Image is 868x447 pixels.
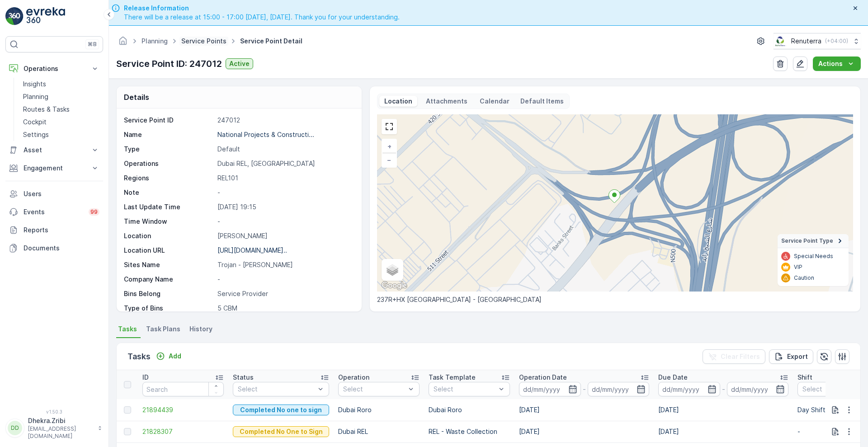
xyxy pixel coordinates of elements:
[778,234,849,248] summary: Service Point Type
[787,352,808,361] p: Export
[217,188,352,197] p: -
[217,289,352,298] p: Service Provider
[217,131,314,138] p: National Projects & Constructi...
[383,97,414,106] p: Location
[229,59,250,68] p: Active
[238,385,315,394] p: Select
[217,159,352,168] p: Dubai REL, [GEOGRAPHIC_DATA]
[118,39,128,47] a: Homepage
[142,373,149,382] p: ID
[379,280,409,292] img: Google
[387,156,392,164] span: −
[379,280,409,292] a: Open this area in Google Maps (opens a new window)
[124,246,214,255] p: Location URL
[818,59,843,68] p: Actions
[519,382,581,396] input: dd/mm/yyyy
[24,226,99,235] p: Reports
[24,146,85,155] p: Asset
[8,421,22,435] div: DD
[169,352,181,361] p: Add
[377,295,853,304] p: 237R+HX [GEOGRAPHIC_DATA] - [GEOGRAPHIC_DATA]
[189,325,212,334] span: History
[142,382,224,396] input: Search
[813,56,861,71] button: Actions
[233,426,329,437] button: Completed No One to Sign
[124,159,214,168] p: Operations
[217,116,352,125] p: 247012
[727,382,789,396] input: dd/mm/yyyy
[240,405,322,414] p: Completed No one to sign
[124,4,400,13] span: Release Information
[146,325,180,334] span: Task Plans
[116,57,222,71] p: Service Point ID: 247012
[124,406,131,414] div: Toggle Row Selected
[382,260,402,280] a: Layers
[124,92,149,103] p: Details
[654,421,793,442] td: [DATE]
[217,246,287,254] p: [URL][DOMAIN_NAME]..
[769,349,813,364] button: Export
[654,399,793,421] td: [DATE]
[434,385,496,394] p: Select
[152,351,185,362] button: Add
[88,41,97,48] p: ⌘B
[23,130,49,139] p: Settings
[142,405,224,414] span: 21894439
[217,260,352,269] p: Trojan - [PERSON_NAME]
[721,352,760,361] p: Clear Filters
[5,416,103,440] button: DDDhekra.Zribi[EMAIL_ADDRESS][DOMAIN_NAME]
[217,304,352,313] p: 5 CBM
[338,427,420,436] p: Dubai REL
[794,253,833,260] p: Special Needs
[124,130,214,139] p: Name
[217,217,352,226] p: -
[23,105,70,114] p: Routes & Tasks
[5,239,103,257] a: Documents
[24,244,99,253] p: Documents
[791,37,821,46] p: Renuterra
[217,145,352,154] p: Default
[24,189,99,198] p: Users
[233,405,329,415] button: Completed No one to sign
[5,409,103,414] span: v 1.50.3
[19,103,103,116] a: Routes & Tasks
[797,373,812,382] p: Shift
[429,427,510,436] p: REL - Waste Collection
[124,145,214,154] p: Type
[5,141,103,159] button: Asset
[343,385,406,394] p: Select
[429,405,510,414] p: Dubai Roro
[781,237,833,245] span: Service Point Type
[124,275,214,284] p: Company Name
[338,405,420,414] p: Dubai Roro
[480,97,509,106] p: Calendar
[774,33,861,49] button: Renuterra(+04:00)
[338,373,369,382] p: Operation
[382,153,396,167] a: Zoom Out
[802,385,865,394] p: Select
[217,202,352,212] p: [DATE] 19:15
[124,304,214,313] p: Type of Bins
[658,373,688,382] p: Due Date
[142,37,168,45] a: Planning
[774,36,788,46] img: Screenshot_2024-07-26_at_13.33.01.png
[794,263,802,271] p: VIP
[382,120,396,133] a: View Fullscreen
[794,274,814,282] p: Caution
[588,382,650,396] input: dd/mm/yyyy
[23,80,46,89] p: Insights
[124,202,214,212] p: Last Update Time
[238,37,304,46] span: Service Point Detail
[90,208,98,216] p: 99
[722,384,725,395] p: -
[382,140,396,153] a: Zoom In
[24,64,85,73] p: Operations
[124,231,214,240] p: Location
[124,174,214,183] p: Regions
[514,421,654,442] td: [DATE]
[519,373,567,382] p: Operation Date
[217,174,352,183] p: REL101
[233,373,254,382] p: Status
[520,97,564,106] p: Default Items
[429,373,476,382] p: Task Template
